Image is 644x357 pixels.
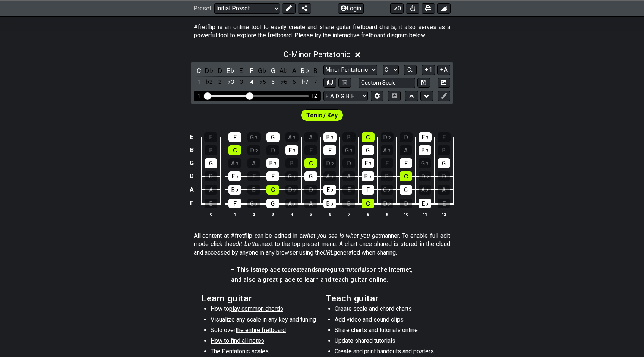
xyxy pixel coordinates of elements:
[335,316,441,326] li: Add video and sound clips
[304,199,317,208] div: A
[326,294,442,303] h2: Teach guitar
[419,145,431,155] div: B♭
[228,158,241,168] div: A♭
[228,171,241,181] div: E♭
[266,185,279,195] div: C
[438,199,450,208] div: E
[400,185,412,195] div: G
[323,249,334,256] em: URL
[304,158,317,168] div: C
[381,171,393,181] div: B
[266,158,279,168] div: B♭
[258,77,267,87] div: toggle scale degree
[342,145,355,155] div: G♭
[231,276,413,284] h4: and also a great place to learn and teach guitar online.
[288,266,304,273] em: create
[323,185,336,195] div: E♭
[258,66,267,76] div: toggle pitch class
[304,185,317,195] div: D
[233,240,261,247] em: edit button
[381,199,393,208] div: D♭
[400,199,412,208] div: D
[435,210,454,218] th: 12
[247,171,260,181] div: E
[202,294,318,303] h2: Learn guitar
[187,131,196,144] td: E
[187,196,196,211] td: E
[359,210,378,218] th: 8
[247,132,261,142] div: G♭
[347,266,370,273] em: tutorials
[285,171,298,181] div: G♭
[419,171,431,181] div: D♭
[304,171,317,181] div: G
[214,3,280,13] select: Preset
[406,3,419,13] button: Toggle Dexterity for all fretkits
[323,132,337,142] div: B♭
[198,93,201,99] div: 1
[205,158,217,168] div: G
[381,158,393,168] div: E
[420,91,433,101] button: Move down
[205,185,217,195] div: A
[437,3,451,13] button: Create image
[187,183,196,197] td: A
[215,77,225,87] div: toggle scale degree
[187,170,196,183] td: D
[285,145,298,155] div: E♭
[340,210,359,218] th: 7
[437,65,450,75] button: A
[419,158,431,168] div: G♭
[247,185,260,195] div: B
[228,199,241,208] div: F
[282,210,302,218] th: 4
[303,232,381,239] em: what you see is what you get
[211,348,269,355] span: The Pentatonic scales
[228,132,241,142] div: F
[279,77,288,87] div: toggle scale degree
[323,199,336,208] div: B♭
[211,337,264,344] span: How to find all notes
[419,185,431,195] div: A♭
[194,91,321,101] div: Visible fret range
[284,50,350,59] span: C - Minor Pentatonic
[422,3,435,13] button: Print
[335,305,441,315] li: Create scale and chord charts
[342,132,356,142] div: B
[298,3,311,13] button: Share Preset
[228,145,241,155] div: C
[407,66,413,73] span: C..
[187,157,196,170] td: G
[438,132,451,142] div: E
[247,66,257,76] div: toggle pitch class
[205,145,217,155] div: B
[362,199,374,208] div: C
[323,158,336,168] div: D♭
[266,171,279,181] div: F
[194,23,450,40] p: #fretflip is an online tool to easily create and share guitar fretboard charts, it also serves as...
[282,3,296,13] button: Edit Preset
[285,199,298,208] div: A♭
[300,66,310,76] div: toggle pitch class
[306,110,338,121] span: First enable full edit mode to edit
[244,210,263,218] th: 2
[335,326,441,337] li: Share charts and tutorials online
[335,337,441,347] li: Update shared tutorials
[397,210,416,218] th: 10
[302,210,321,218] th: 5
[388,91,401,101] button: Toggle horizontal chord view
[362,145,374,155] div: G
[323,91,368,101] select: Tuning
[285,185,298,195] div: D♭
[304,132,318,142] div: A
[321,210,340,218] th: 6
[438,78,450,88] button: Create Image
[417,78,430,88] button: Store user defined scale
[323,145,336,155] div: F
[438,171,450,181] div: D
[205,171,217,181] div: D
[236,66,246,76] div: toggle pitch class
[268,77,278,87] div: toggle scale degree
[194,232,450,257] p: All content at #fretflip can be edited in a manner. To enable full edit mode click the next to th...
[226,66,236,76] div: toggle pitch class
